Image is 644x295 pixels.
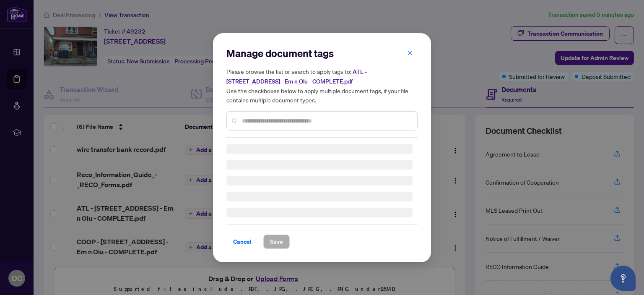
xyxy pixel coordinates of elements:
[407,50,413,55] span: close
[226,47,418,60] h2: Manage document tags
[610,266,636,291] button: Open asap
[263,235,290,249] button: Save
[226,68,367,85] span: ATL - [STREET_ADDRESS] - Em n Olu - COMPLETE.pdf
[233,235,252,248] span: Cancel
[226,67,418,104] h5: Please browse the list or search to apply tags to: Use the checkboxes below to apply multiple doc...
[226,235,258,249] button: Cancel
